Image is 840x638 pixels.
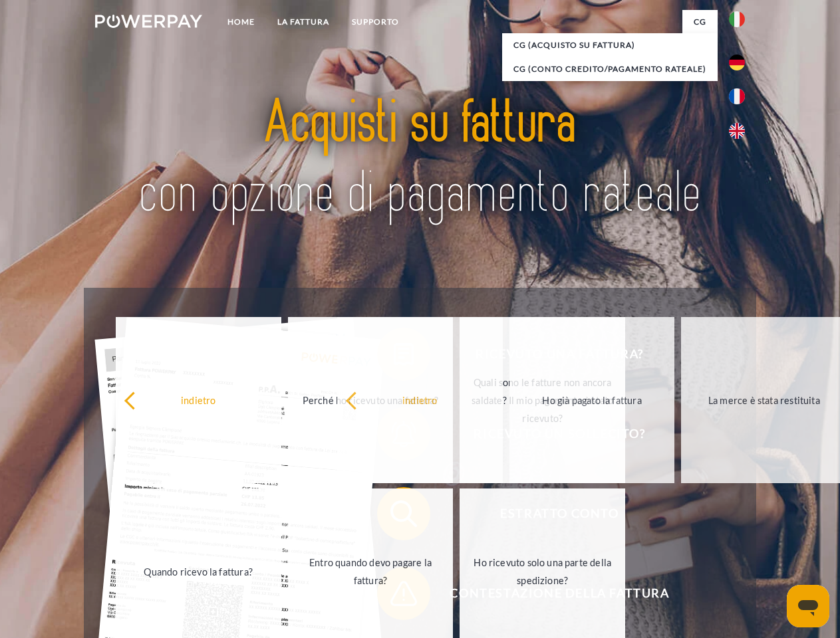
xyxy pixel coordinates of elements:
div: Ho già pagato la fattura [517,391,667,409]
div: Quando ricevo la fattura? [124,562,273,580]
a: CG (Acquisto su fattura) [502,33,718,57]
div: indietro [124,391,273,409]
img: title-powerpay_it.svg [127,64,713,255]
img: en [729,123,745,139]
div: Entro quando devo pagare la fattura? [296,554,446,589]
iframe: Pulsante per aprire la finestra di messaggistica [787,585,829,627]
img: fr [729,88,745,104]
a: LA FATTURA [266,10,341,34]
div: Perché ho ricevuto una fattura? [296,391,446,409]
a: Supporto [341,10,410,34]
div: La merce è stata restituita [689,391,839,409]
div: Ho ricevuto solo una parte della spedizione? [468,554,617,589]
a: CG (Conto Credito/Pagamento rateale) [502,57,718,81]
a: CG [682,10,718,34]
img: it [729,11,745,27]
a: Home [216,10,266,34]
img: logo-powerpay-white.svg [95,15,202,28]
img: de [729,54,745,70]
div: indietro [345,391,495,409]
